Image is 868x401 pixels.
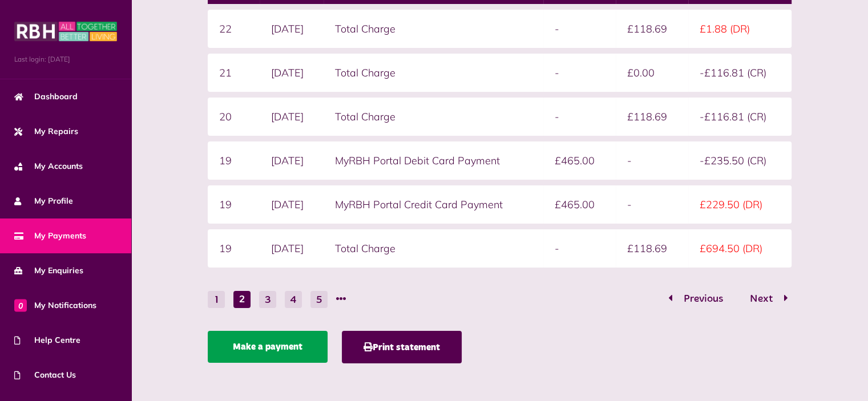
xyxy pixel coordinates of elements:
td: 22 [208,10,260,48]
span: Previous [675,294,732,304]
td: 20 [208,98,260,136]
td: [DATE] [260,98,324,136]
td: [DATE] [260,141,324,180]
td: £465.00 [543,185,616,224]
td: £694.50 (DR) [688,229,792,268]
td: [DATE] [260,10,324,48]
button: Go to page 4 [285,291,302,308]
td: -£235.50 (CR) [688,141,792,180]
span: My Accounts [14,160,83,172]
span: Next [741,294,781,304]
span: Dashboard [14,91,78,103]
td: 19 [208,229,260,268]
td: £118.69 [616,98,688,136]
button: Go to page 1 [665,291,735,307]
td: £1.88 (DR) [688,10,792,48]
span: Contact Us [14,369,76,381]
td: Total Charge [324,98,543,136]
td: £465.00 [543,141,616,180]
td: £0.00 [616,54,688,92]
td: £229.50 (DR) [688,185,792,224]
td: Total Charge [324,54,543,92]
td: - [543,98,616,136]
span: 0 [14,299,27,311]
img: MyRBH [14,20,117,43]
span: My Enquiries [14,265,83,277]
button: Print statement [342,331,462,363]
td: £118.69 [616,10,688,48]
button: Go to page 1 [208,291,225,308]
td: [DATE] [260,185,324,224]
td: -£116.81 (CR) [688,98,792,136]
span: Last login: [DATE] [14,54,117,64]
td: 19 [208,185,260,224]
td: Total Charge [324,229,543,268]
td: - [543,10,616,48]
td: Total Charge [324,10,543,48]
td: 21 [208,54,260,92]
td: MyRBH Portal Debit Card Payment [324,141,543,180]
td: - [543,54,616,92]
button: Go to page 5 [310,291,328,308]
td: 19 [208,141,260,180]
td: - [543,229,616,268]
td: [DATE] [260,229,324,268]
td: - [616,141,688,180]
td: £118.69 [616,229,688,268]
td: MyRBH Portal Credit Card Payment [324,185,543,224]
span: My Payments [14,230,86,242]
button: Go to page 3 [738,291,792,307]
td: -£116.81 (CR) [688,54,792,92]
button: Go to page 3 [259,291,276,308]
span: My Profile [14,195,73,207]
td: - [616,185,688,224]
td: [DATE] [260,54,324,92]
span: Help Centre [14,334,80,346]
span: My Notifications [14,299,96,311]
a: Make a payment [208,331,328,363]
span: My Repairs [14,125,78,137]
